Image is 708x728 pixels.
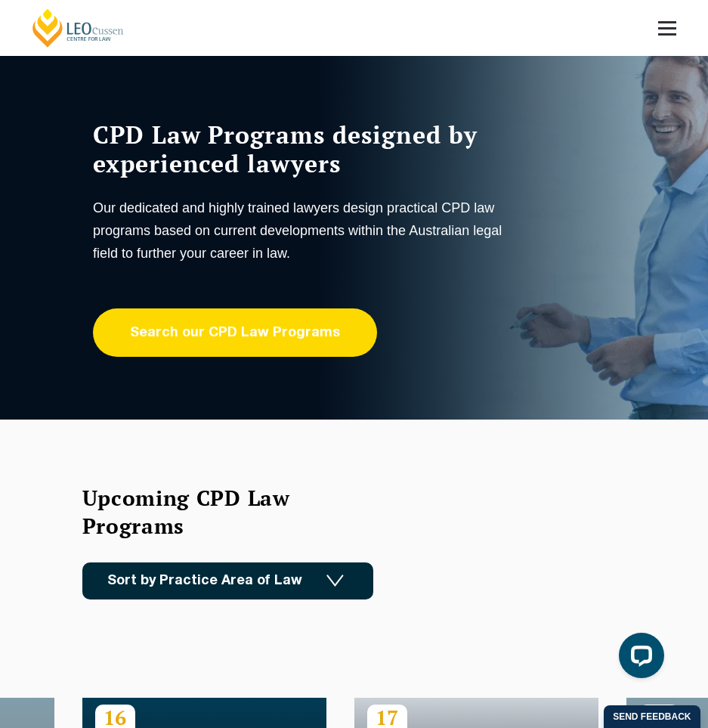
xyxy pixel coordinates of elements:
[82,484,339,540] h2: Upcoming CPD Law Programs
[30,8,126,48] a: [PERSON_NAME] Centre for Law
[326,575,344,587] img: Icon
[82,562,373,599] a: Sort by Practice Area of Law
[607,627,670,690] iframe: LiveChat chat widget
[93,120,509,178] h1: CPD Law Programs designed by experienced lawyers
[93,308,377,357] a: Search our CPD Law Programs
[93,197,509,265] p: Our dedicated and highly trained lawyers design practical CPD law programs based on current devel...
